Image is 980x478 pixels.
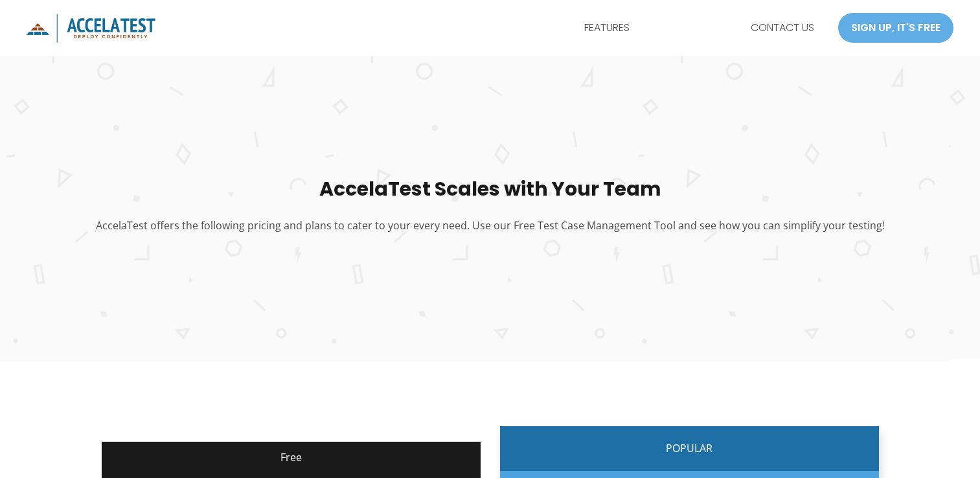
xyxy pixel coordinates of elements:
p: POPULAR [500,426,879,472]
strong: AccelaTest Scales with Your Team [319,175,661,203]
a: CONTACT US [740,12,825,44]
nav: Site Navigation [574,12,825,44]
p: Free [102,448,481,468]
a: PRICING & PLANS [640,12,740,44]
img: icon [26,14,155,43]
a: AccelaTest [26,20,155,34]
a: SIGN UP, IT'S FREE [838,12,954,43]
a: FEATURES [574,12,640,44]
